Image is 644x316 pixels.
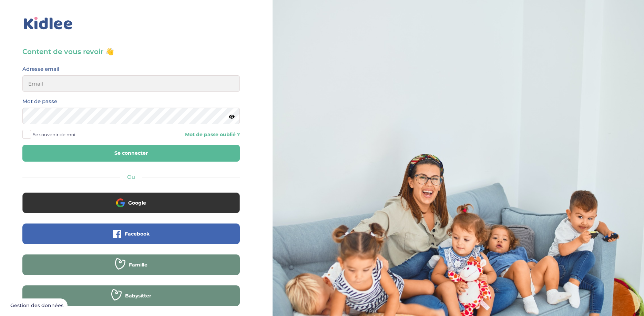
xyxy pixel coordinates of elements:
a: Famille [22,266,240,273]
span: Facebook [125,230,150,237]
span: Google [128,199,146,206]
label: Mot de passe [22,97,57,106]
span: Gestion des données [10,303,63,309]
button: Facebook [22,224,240,244]
span: Ou [127,174,135,180]
label: Adresse email [22,65,59,74]
span: Babysitter [125,292,151,299]
span: Se souvenir de moi [33,130,75,139]
button: Famille [22,254,240,275]
input: Email [22,75,240,92]
a: Babysitter [22,297,240,304]
h3: Content de vous revoir 👋 [22,47,240,56]
img: logo_kidlee_bleu [22,15,74,31]
span: Famille [129,261,147,268]
img: facebook.png [113,230,121,238]
img: google.png [116,198,125,207]
button: Se connecter [22,145,240,162]
a: Facebook [22,235,240,242]
button: Gestion des données [6,298,68,313]
button: Babysitter [22,285,240,306]
a: Mot de passe oublié ? [136,131,240,138]
button: Google [22,193,240,213]
a: Google [22,204,240,211]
